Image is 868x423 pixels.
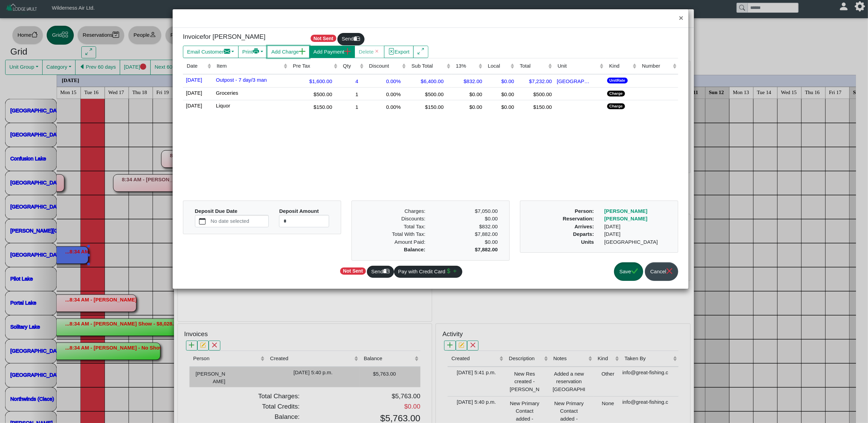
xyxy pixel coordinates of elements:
[309,46,355,58] button: Add Paymentplus lg
[452,268,458,274] svg: plus
[475,208,498,214] span: $7,050.00
[430,215,503,223] div: $0.00
[253,48,259,55] svg: printer fill
[311,35,336,42] span: Not Sent
[341,102,363,111] div: 1
[563,216,594,221] b: Reservation:
[367,102,406,111] div: 0.00%
[518,76,552,85] div: $7,232.00
[279,208,319,214] b: Deposit Amount
[454,102,482,111] div: $0.00
[187,62,206,70] div: Date
[291,89,337,99] div: $500.00
[575,224,594,229] b: Arrives:
[609,62,631,70] div: Kind
[518,89,552,99] div: $500.00
[631,268,638,274] svg: check
[604,216,648,221] a: [PERSON_NAME]
[344,48,351,55] svg: plus lg
[341,89,363,99] div: 1
[412,62,445,70] div: Sub Total
[599,223,677,231] div: [DATE]
[183,46,239,58] button: Email Customerenvelope fill
[293,62,332,70] div: Pre Tax
[454,76,482,85] div: $832.00
[575,208,594,214] b: Person:
[185,76,202,83] span: [DATE]
[518,102,552,111] div: $150.00
[355,46,384,58] button: Deletex
[558,62,598,70] div: Unit
[224,48,230,55] svg: envelope fill
[358,238,431,246] div: Amount Paid:
[404,247,426,252] b: Balance:
[354,35,360,42] svg: mailbox2
[645,262,678,281] button: Cancelx
[456,62,477,70] div: 13%
[358,223,431,231] div: Total Tax:
[215,89,238,96] span: Groceries
[340,267,366,275] span: Not Sent
[369,62,401,70] div: Discount
[185,89,202,96] span: [DATE]
[604,208,648,214] a: [PERSON_NAME]
[367,89,406,99] div: 0.00%
[238,46,268,58] button: Printprinter fill
[394,266,463,278] button: Pay with Credit Cardcurrency dollarplus
[520,62,546,70] div: Total
[430,238,503,246] div: $0.00
[341,76,363,85] div: 4
[185,101,202,108] span: [DATE]
[358,215,431,223] div: Discounts:
[409,102,444,111] div: $150.00
[267,46,309,58] button: Add Chargeplus lg
[430,230,503,238] div: $7,882.00
[418,48,424,55] svg: arrows angle expand
[555,76,590,85] div: [GEOGRAPHIC_DATA]
[215,76,267,83] span: Outpost - 7 day/3 man
[581,239,594,245] b: Units
[445,268,452,274] svg: currency dollar
[642,62,671,70] div: Number
[337,33,364,45] button: Sendmailbox2
[215,101,230,108] span: Liquor
[299,48,305,55] svg: plus lg
[409,89,444,99] div: $500.00
[217,62,282,70] div: Item
[183,33,299,41] h5: Invoice
[599,238,677,246] div: [GEOGRAPHIC_DATA]
[409,76,444,85] div: $6,400.00
[573,231,594,237] b: Departs:
[383,268,390,274] svg: mailbox2
[436,223,498,231] div: $832.00
[343,62,358,70] div: Qty
[413,46,428,58] button: arrows angle expand
[486,102,514,111] div: $0.00
[358,207,431,215] div: Charges:
[614,262,643,281] button: Savecheck
[195,215,209,227] button: calendar
[384,46,414,58] button: file excelExport
[195,208,238,214] b: Deposit Due Date
[291,76,337,85] div: $1,600.00
[199,218,206,225] svg: calendar
[488,62,509,70] div: Local
[367,266,394,278] button: Sendmailbox2
[486,89,514,99] div: $0.00
[599,230,677,238] div: [DATE]
[291,102,337,111] div: $150.00
[674,9,688,27] button: Close
[666,268,673,274] svg: x
[454,89,482,99] div: $0.00
[486,76,514,85] div: $0.00
[367,76,406,85] div: 0.00%
[209,215,269,227] label: No date selected
[358,230,431,238] div: Total With Tax:
[388,48,395,55] svg: file excel
[475,247,498,252] b: $7,882.00
[203,33,265,40] span: for [PERSON_NAME]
